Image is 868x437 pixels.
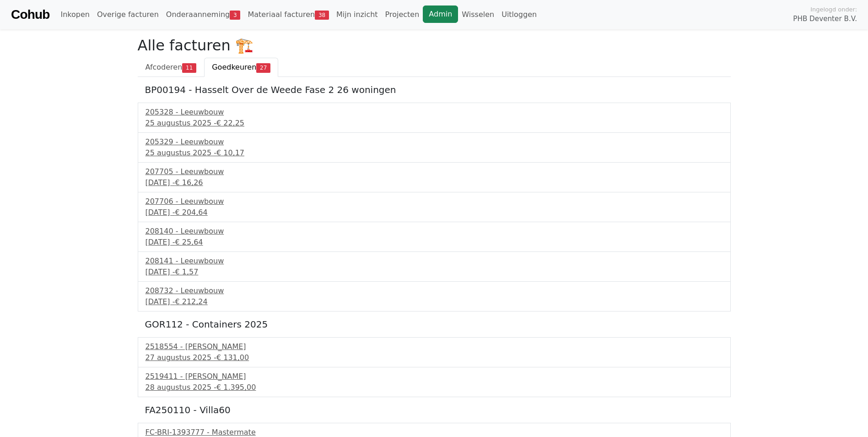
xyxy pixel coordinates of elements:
div: 208141 - Leeuwbouw [146,256,723,267]
div: [DATE] - [146,237,723,248]
a: 205328 - Leeuwbouw25 augustus 2025 -€ 22,25 [146,107,723,129]
a: 205329 - Leeuwbouw25 augustus 2025 -€ 10,17 [146,137,723,158]
a: 208141 - Leeuwbouw[DATE] -€ 1,57 [146,256,723,278]
a: Materiaal facturen38 [244,5,333,24]
a: 2519411 - [PERSON_NAME]28 augustus 2025 -€ 1.395,00 [146,371,723,393]
span: 11 [182,63,196,72]
a: Afcoderen11 [138,58,205,77]
span: 27 [256,63,270,72]
span: € 25,64 [175,238,203,246]
a: Cohub [11,4,49,26]
a: 207705 - Leeuwbouw[DATE] -€ 16,26 [146,166,723,188]
a: Admin [423,5,458,23]
a: Uitloggen [498,5,540,24]
h5: FA250110 - Villa60 [145,404,723,415]
h2: Alle facturen 🏗️ [138,37,731,54]
a: Wisselen [458,5,498,24]
div: 208732 - Leeuwbouw [146,285,723,296]
a: Mijn inzicht [333,5,382,24]
a: Onderaanneming3 [162,5,244,24]
span: Ingelogd onder: [810,5,857,14]
a: 207706 - Leeuwbouw[DATE] -€ 204,64 [146,196,723,218]
span: € 204,64 [175,208,207,217]
div: 208140 - Leeuwbouw [146,226,723,237]
span: € 131,00 [216,353,249,362]
div: [DATE] - [146,267,723,278]
div: 2518554 - [PERSON_NAME] [146,341,723,352]
div: 207705 - Leeuwbouw [146,166,723,177]
span: € 1.395,00 [216,383,256,392]
div: [DATE] - [146,207,723,218]
a: 208140 - Leeuwbouw[DATE] -€ 25,64 [146,226,723,248]
div: [DATE] - [146,296,723,307]
div: 27 augustus 2025 - [146,352,723,363]
span: PHB Deventer B.V. [793,14,857,24]
a: Inkopen [57,5,93,24]
span: 3 [230,11,240,20]
div: 207706 - Leeuwbouw [146,196,723,207]
span: € 16,26 [175,178,203,187]
a: Goedkeuren27 [204,58,278,77]
div: [DATE] - [146,177,723,188]
div: 25 augustus 2025 - [146,118,723,129]
a: Projecten [382,5,423,24]
span: € 1,57 [175,268,198,276]
h5: BP00194 - Hasselt Over de Weede Fase 2 26 woningen [145,84,723,95]
span: Goedkeuren [212,63,256,71]
a: Overige facturen [93,5,162,24]
span: Afcoderen [146,63,183,71]
a: 2518554 - [PERSON_NAME]27 augustus 2025 -€ 131,00 [146,341,723,363]
div: 205328 - Leeuwbouw [146,107,723,118]
div: 205329 - Leeuwbouw [146,137,723,147]
a: 208732 - Leeuwbouw[DATE] -€ 212,24 [146,285,723,307]
span: € 10,17 [216,148,244,157]
div: 28 augustus 2025 - [146,382,723,393]
span: 38 [315,11,329,20]
h5: GOR112 - Containers 2025 [145,319,723,330]
div: 2519411 - [PERSON_NAME] [146,371,723,382]
div: 25 augustus 2025 - [146,147,723,158]
span: € 212,24 [175,297,207,306]
span: € 22,25 [216,119,244,127]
